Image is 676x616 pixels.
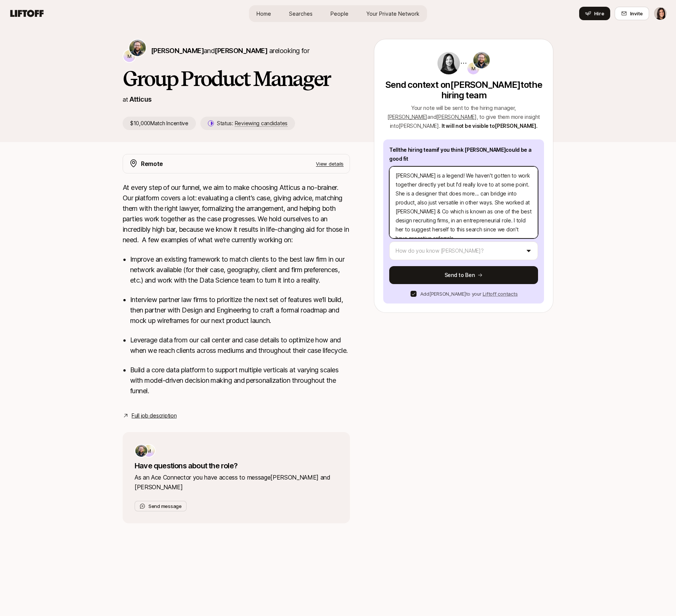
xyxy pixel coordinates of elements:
a: Your Private Network [360,7,425,21]
img: Ben Abrahams [473,52,490,68]
img: 5ee69ca6_8d69_458c_81d3_cdddf061c113.jpg [135,445,147,457]
span: [PERSON_NAME] [215,47,267,55]
span: Reviewing candidates [235,120,288,127]
span: People [331,10,348,18]
p: Status: [217,119,288,128]
img: Eleanor Morgan [654,7,667,20]
a: Full job description [132,411,176,420]
p: Remote [141,159,163,169]
button: Send to Ben [389,266,538,284]
span: Hire [594,10,604,17]
span: [PERSON_NAME] [387,114,427,120]
p: $10,000 Match Incentive [123,117,196,130]
p: Have questions about the role? [135,461,338,471]
button: Invite [615,7,649,20]
p: Leverage data from our call center and case details to optimize how and when we reach clients acr... [130,335,350,356]
p: Interview partner law firms to prioritize the next set of features we’ll build, then partner with... [130,295,350,326]
p: Add [PERSON_NAME] to your [420,290,518,298]
p: at [123,95,128,104]
span: and [427,114,477,120]
p: View details [316,160,344,167]
p: Improve an existing framework to match clients to the best law firm in our network available (for... [130,254,350,286]
a: Atticus [129,95,151,103]
p: are looking for [151,46,309,56]
button: Eleanor Morgan [654,7,667,20]
span: [PERSON_NAME] [436,114,476,120]
h1: Group Product Manager [123,67,350,90]
a: Home [251,7,277,21]
p: At every step of our funnel, we aim to make choosing Atticus a no-brainer. Our platform covers a ... [123,182,350,245]
p: M [127,52,132,61]
span: Your Private Network [366,10,420,18]
span: Liftoff contacts [483,291,517,297]
span: [PERSON_NAME] [151,47,204,55]
img: a6da1878_b95e_422e_bba6_ac01d30c5b5f.jpg [437,52,460,74]
p: As an Ace Connector you have access to message [PERSON_NAME] and [PERSON_NAME] [135,472,338,492]
a: People [325,7,354,21]
p: M [471,64,476,73]
p: Tell the hiring team if you think [PERSON_NAME] could be a good fit [389,145,538,163]
span: and [204,47,267,55]
button: Send message [135,501,187,511]
button: Hire [579,7,610,20]
p: M [147,446,151,455]
span: It will not be visible to [PERSON_NAME] . [442,123,537,129]
span: Home [256,10,271,18]
span: Your note will be sent to the hiring manager, , to give them more insight into [PERSON_NAME] . [387,105,540,129]
img: Ben Abrahams [129,40,146,56]
span: Searches [289,10,313,18]
p: Build a core data platform to support multiple verticals at varying scales with model-driven deci... [130,365,350,396]
a: Searches [283,7,319,21]
p: Send context on [PERSON_NAME] to the hiring team [383,80,544,101]
span: Invite [630,10,643,17]
textarea: [PERSON_NAME] is a legend! We haven't gotten to work together directly yet but I'd really love to... [389,166,538,238]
